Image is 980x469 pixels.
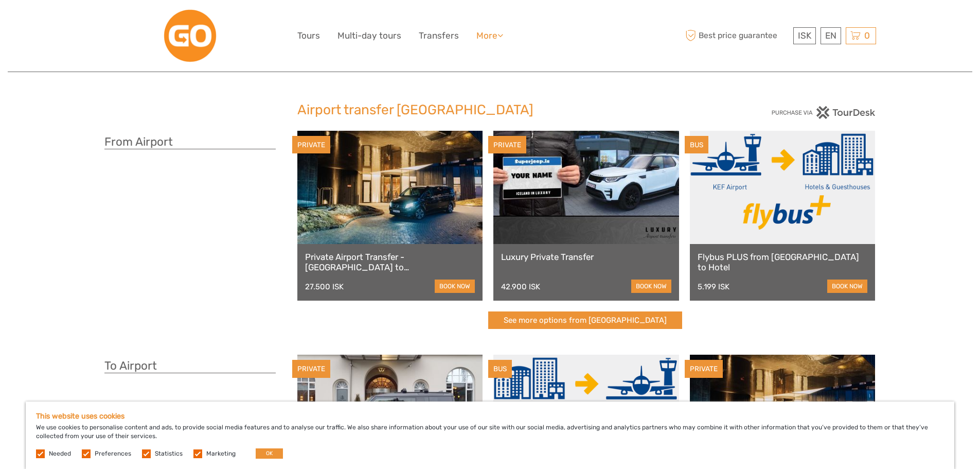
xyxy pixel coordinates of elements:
[305,252,475,273] a: Private Airport Transfer - [GEOGRAPHIC_DATA] to [GEOGRAPHIC_DATA]
[488,136,526,154] div: PRIVATE
[698,252,868,273] a: Flybus PLUS from [GEOGRAPHIC_DATA] to Hotel
[297,28,320,43] a: Tours
[297,102,683,118] h2: Airport transfer [GEOGRAPHIC_DATA]
[501,282,540,291] div: 42.900 ISK
[863,30,871,41] span: 0
[104,359,276,373] h3: To Airport
[256,448,283,459] button: OK
[104,135,276,149] h3: From Airport
[419,28,459,43] a: Transfers
[827,280,867,293] a: book now
[435,280,475,293] a: book now
[631,280,671,293] a: book now
[683,27,791,44] span: Best price guarantee
[685,136,708,154] div: BUS
[162,8,218,64] img: 1096-1703b550-bf4e-4db5-bf57-08e43595299e_logo_big.jpg
[292,360,330,378] div: PRIVATE
[798,30,811,41] span: ISK
[698,282,729,291] div: 5.199 ISK
[337,28,401,43] a: Multi-day tours
[501,252,671,262] a: Luxury Private Transfer
[206,449,236,458] label: Marketing
[26,402,954,469] div: We use cookies to personalise content and ads, to provide social media features and to analyse ou...
[95,449,131,458] label: Preferences
[488,311,682,329] a: See more options from [GEOGRAPHIC_DATA]
[476,28,503,43] a: More
[49,449,71,458] label: Needed
[821,27,841,44] div: EN
[771,106,876,119] img: PurchaseViaTourDesk.png
[488,360,512,378] div: BUS
[155,449,183,458] label: Statistics
[685,360,723,378] div: PRIVATE
[305,282,344,291] div: 27.500 ISK
[292,136,330,154] div: PRIVATE
[36,412,944,421] h5: This website uses cookies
